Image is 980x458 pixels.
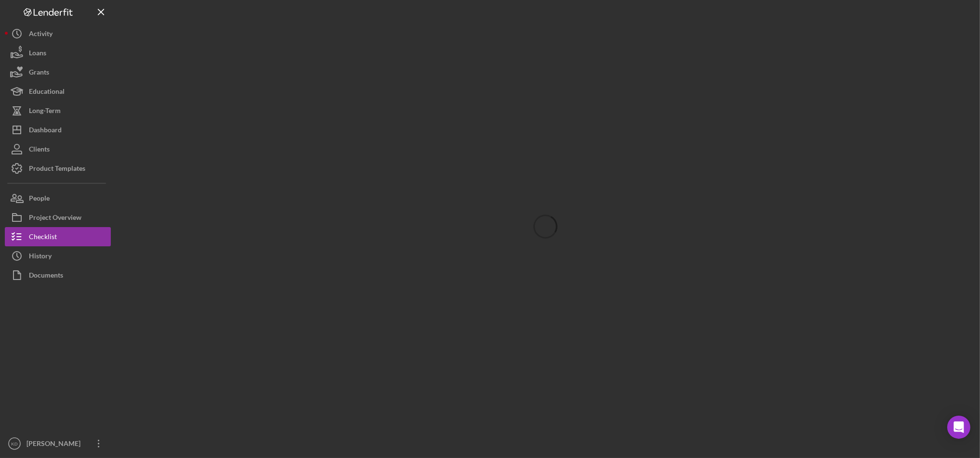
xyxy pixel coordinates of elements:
div: Dashboard [29,120,62,142]
button: Loans [5,43,111,63]
div: History [29,246,52,268]
button: People [5,189,111,208]
button: Grants [5,63,111,82]
button: Documents [5,266,111,285]
div: Checklist [29,227,57,249]
div: Clients [29,140,50,161]
div: Product Templates [29,159,85,180]
div: Documents [29,266,63,287]
button: Long-Term [5,101,111,120]
text: KD [11,441,17,446]
div: People [29,189,50,210]
button: Dashboard [5,120,111,140]
div: Loans [29,43,46,65]
button: Clients [5,140,111,159]
button: Checklist [5,227,111,246]
button: Educational [5,82,111,101]
button: Activity [5,24,111,43]
div: Project Overview [29,208,81,229]
div: [PERSON_NAME] [24,434,87,456]
button: Product Templates [5,159,111,178]
div: Grants [29,63,49,84]
button: KD[PERSON_NAME] [5,434,111,453]
div: Long-Term [29,101,61,123]
div: Educational [29,82,65,103]
button: Project Overview [5,208,111,227]
div: Open Intercom Messenger [947,416,970,439]
div: Activity [29,24,53,46]
button: History [5,246,111,266]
